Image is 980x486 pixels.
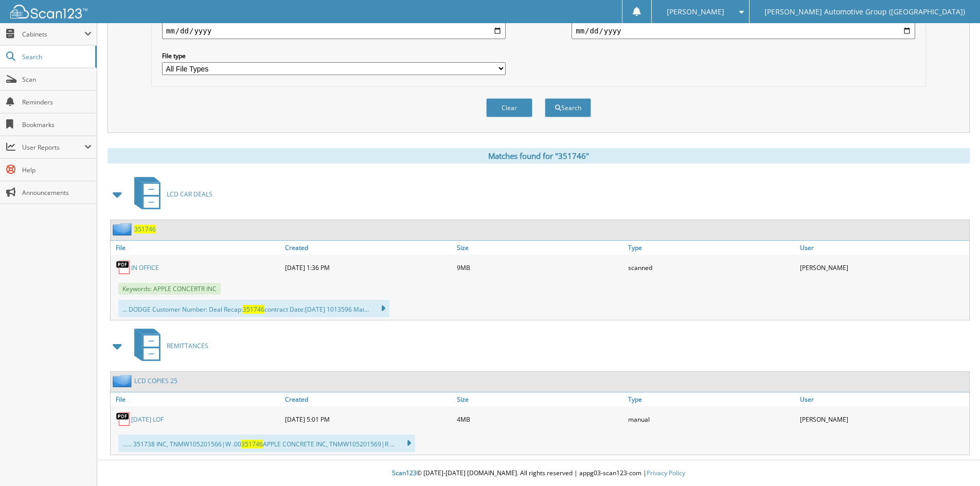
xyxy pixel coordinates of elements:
[97,461,980,486] div: © [DATE]-[DATE] [DOMAIN_NAME]. All rights reserved | appg03-scan123-com |
[113,374,134,387] img: folder2.png
[134,225,156,233] a: 351746
[118,300,389,317] div: ... DODGE Customer Number: Deal Recap: contract Date:[DATE] 1013596 Mai...
[241,440,263,448] span: 351746
[454,392,626,406] a: Size
[116,260,131,275] img: PDF.png
[572,23,915,39] input: end
[167,341,208,350] span: REMITTANCES
[929,437,980,486] iframe: Chat Widget
[22,75,92,84] span: Scan
[626,257,797,278] div: scanned
[134,376,177,385] a: LCD COPIES 25
[392,469,417,477] span: Scan123
[626,241,797,255] a: Type
[22,143,84,152] span: User Reports
[454,257,626,278] div: 9MB
[282,409,454,429] div: [DATE] 5:01 PM
[22,98,92,106] span: Reminders
[167,190,212,199] span: LCD CAR DEALS
[22,188,92,197] span: Announcements
[111,392,282,406] a: File
[162,23,506,39] input: start
[128,174,212,214] a: LCD CAR DEALS
[108,148,970,164] div: Matches found for "351746"
[22,166,92,174] span: Help
[128,326,208,366] a: REMITTANCES
[243,305,264,314] span: 351746
[626,409,797,429] div: manual
[647,469,685,477] a: Privacy Policy
[116,411,131,427] img: PDF.png
[626,392,797,406] a: Type
[667,9,724,15] span: [PERSON_NAME]
[797,409,969,429] div: [PERSON_NAME]
[797,257,969,278] div: [PERSON_NAME]
[282,257,454,278] div: [DATE] 1:36 PM
[797,392,969,406] a: User
[454,409,626,429] div: 4MB
[22,52,90,61] span: Search
[131,415,164,424] a: [DATE] LOF
[454,241,626,255] a: Size
[797,241,969,255] a: User
[282,241,454,255] a: Created
[118,435,415,452] div: ...... 351738 INC, TNMW105201566|W .00 APPLE CONCRETE INC, TNMW105201569|R ...
[22,30,84,39] span: Cabinets
[131,263,159,272] a: IN OFFICE
[282,392,454,406] a: Created
[111,241,282,255] a: File
[486,98,532,117] button: Clear
[22,120,92,129] span: Bookmarks
[545,98,591,117] button: Search
[764,9,965,15] span: [PERSON_NAME] Automotive Group ([GEOGRAPHIC_DATA])
[10,5,87,19] img: scan123-logo-white.svg
[162,51,506,60] label: File type
[113,223,134,236] img: folder2.png
[118,283,221,295] span: Keywords: APPLE CONCERTR INC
